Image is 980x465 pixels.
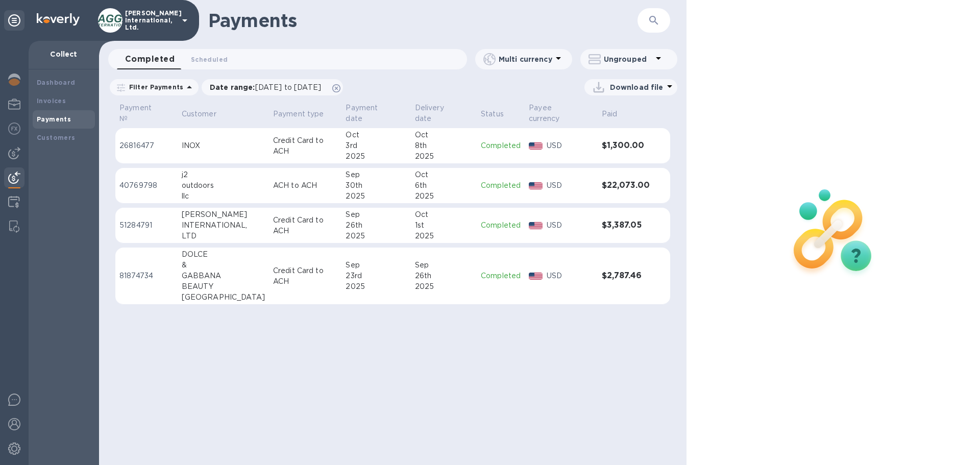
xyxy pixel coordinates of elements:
div: Sep [346,209,406,220]
img: Logo [37,13,80,26]
div: 2025 [415,191,473,202]
div: Sep [346,169,406,180]
p: Date range : [210,82,326,92]
span: Paid [602,109,631,119]
p: 40769798 [119,180,174,191]
img: USD [529,273,543,280]
div: 3rd [346,140,406,151]
p: ACH to ACH [273,180,338,191]
p: USD [547,220,594,231]
span: Customer [182,109,230,119]
p: Completed [481,220,521,231]
p: Customer [182,109,216,119]
div: 6th [415,180,473,191]
p: 26816477 [119,140,174,151]
b: Customers [37,134,76,141]
p: [PERSON_NAME] International, Ltd. [125,10,176,31]
p: USD [547,271,594,281]
p: Payment № [119,103,160,124]
div: 2025 [346,151,406,162]
div: Oct [415,130,473,140]
p: Completed [481,140,521,151]
h1: Payments [208,10,638,31]
div: Unpin categories [4,10,24,31]
img: My Profile [8,98,20,110]
b: Dashboard [37,79,76,86]
p: 81874734 [119,271,174,281]
span: Scheduled [191,54,228,65]
div: 2025 [415,151,473,162]
div: [PERSON_NAME] [182,209,265,220]
img: USD [529,182,543,189]
div: GABBANA [182,271,265,281]
img: USD [529,222,543,229]
div: LTD [182,231,265,241]
div: & [182,260,265,271]
div: llc [182,191,265,202]
span: Payment date [346,103,406,124]
p: Credit Card to ACH [273,215,338,236]
div: 26th [346,220,406,231]
div: 2025 [346,191,406,202]
p: USD [547,140,594,151]
div: 26th [415,271,473,281]
p: Status [481,109,504,119]
div: INOX [182,140,265,151]
p: USD [547,180,594,191]
img: Foreign exchange [8,123,20,135]
h3: $22,073.00 [602,181,650,190]
span: Payee currency [529,103,593,124]
h3: $2,787.46 [602,271,650,281]
div: Date range:[DATE] to [DATE] [202,79,343,95]
div: j2 [182,169,265,180]
div: Oct [415,169,473,180]
div: 2025 [346,281,406,292]
b: Invoices [37,97,66,105]
p: Filter Payments [125,83,183,91]
h3: $3,387.05 [602,221,650,230]
img: USD [529,142,543,150]
b: Payments [37,115,71,123]
div: Oct [415,209,473,220]
div: BEAUTY [182,281,265,292]
p: Collect [37,49,91,59]
div: 2025 [415,231,473,241]
span: Completed [125,52,175,66]
span: [DATE] to [DATE] [255,83,321,91]
p: Ungrouped [604,54,652,64]
p: Payee currency [529,103,580,124]
div: [GEOGRAPHIC_DATA] [182,292,265,303]
p: Delivery date [415,103,459,124]
span: Delivery date [415,103,473,124]
div: Sep [346,260,406,271]
p: Payment type [273,109,324,119]
img: Credit hub [8,196,20,208]
div: Sep [415,260,473,271]
p: Payment date [346,103,393,124]
span: Payment № [119,103,174,124]
span: Status [481,109,517,119]
div: 1st [415,220,473,231]
div: 2025 [415,281,473,292]
div: 2025 [346,231,406,241]
p: Download file [610,82,664,92]
div: INTERNATIONAL, [182,220,265,231]
div: 8th [415,140,473,151]
div: DOLCE [182,249,265,260]
p: 51284791 [119,220,174,231]
div: 23rd [346,271,406,281]
div: Oct [346,130,406,140]
div: 30th [346,180,406,191]
p: Multi currency [499,54,552,64]
p: Credit Card to ACH [273,135,338,157]
span: Payment type [273,109,337,119]
p: Completed [481,271,521,281]
h3: $1,300.00 [602,141,650,151]
div: outdoors [182,180,265,191]
p: Credit Card to ACH [273,265,338,287]
p: Paid [602,109,618,119]
p: Completed [481,180,521,191]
